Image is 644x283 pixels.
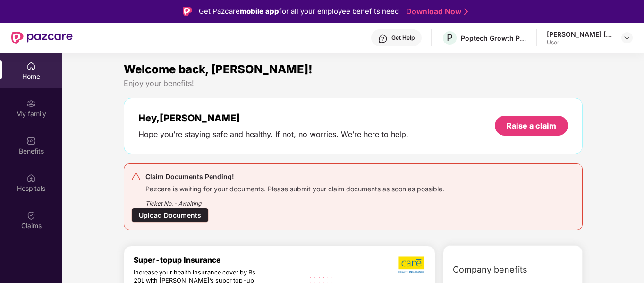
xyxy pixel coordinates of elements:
[138,112,408,124] div: Hey, [PERSON_NAME]
[131,208,209,223] div: Upload Documents
[453,263,527,276] span: Company benefits
[26,211,36,220] img: svg+xml;base64,PHN2ZyBpZD0iQ2xhaW0iIHhtbG5zPSJodHRwOi8vd3d3LnczLm9yZy8yMDAwL3N2ZyIgd2lkdGg9IjIwIi...
[124,62,313,76] span: Welcome back, [PERSON_NAME]!
[547,30,613,39] div: [PERSON_NAME] [PERSON_NAME]
[183,7,192,16] img: Logo
[461,34,527,43] div: Poptech Growth Private Limited
[447,32,453,43] span: P
[547,39,613,46] div: User
[145,171,444,182] div: Claim Documents Pending!
[199,6,399,17] div: Get Pazcare for all your employee benefits need
[145,193,444,208] div: Ticket No. - Awaiting
[138,129,408,139] div: Hope you’re staying safe and healthy. If not, no worries. We’re here to help.
[406,7,465,17] a: Download Now
[398,256,425,274] img: b5dec4f62d2307b9de63beb79f102df3.png
[623,34,631,42] img: svg+xml;base64,PHN2ZyBpZD0iRHJvcGRvd24tMzJ4MzIiIHhtbG5zPSJodHRwOi8vd3d3LnczLm9yZy8yMDAwL3N2ZyIgd2...
[464,7,468,17] img: Stroke
[26,136,36,146] img: svg+xml;base64,PHN2ZyBpZD0iQmVuZWZpdHMiIHhtbG5zPSJodHRwOi8vd3d3LnczLm9yZy8yMDAwL3N2ZyIgd2lkdGg9Ij...
[507,120,556,131] div: Raise a claim
[134,256,304,265] div: Super-topup Insurance
[378,34,388,43] img: svg+xml;base64,PHN2ZyBpZD0iSGVscC0zMngzMiIgeG1sbnM9Imh0dHA6Ly93d3cudzMub3JnLzIwMDAvc3ZnIiB3aWR0aD...
[131,172,141,181] img: svg+xml;base64,PHN2ZyB4bWxucz0iaHR0cDovL3d3dy53My5vcmcvMjAwMC9zdmciIHdpZHRoPSIyNCIgaGVpZ2h0PSIyNC...
[26,61,36,71] img: svg+xml;base64,PHN2ZyBpZD0iSG9tZSIgeG1sbnM9Imh0dHA6Ly93d3cudzMub3JnLzIwMDAvc3ZnIiB3aWR0aD0iMjAiIG...
[124,78,583,88] div: Enjoy your benefits!
[240,7,279,16] strong: mobile app
[26,173,36,183] img: svg+xml;base64,PHN2ZyBpZD0iSG9zcGl0YWxzIiB4bWxucz0iaHR0cDovL3d3dy53My5vcmcvMjAwMC9zdmciIHdpZHRoPS...
[11,32,73,44] img: New Pazcare Logo
[26,99,36,108] img: svg+xml;base64,PHN2ZyB3aWR0aD0iMjAiIGhlaWdodD0iMjAiIHZpZXdCb3g9IjAgMCAyMCAyMCIgZmlsbD0ibm9uZSIgeG...
[391,34,415,42] div: Get Help
[145,182,444,193] div: Pazcare is waiting for your documents. Please submit your claim documents as soon as possible.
